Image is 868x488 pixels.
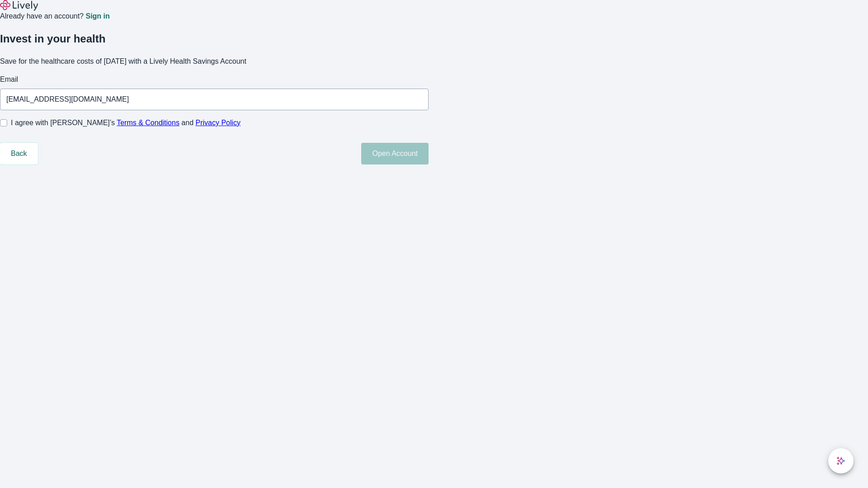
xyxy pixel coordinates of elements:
a: Terms & Conditions [117,119,179,127]
a: Sign in [85,13,109,20]
button: chat [828,448,854,474]
a: Privacy Policy [196,119,241,127]
svg: Lively AI Assistant [836,456,845,465]
span: I agree with [PERSON_NAME]’s and [11,117,241,128]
